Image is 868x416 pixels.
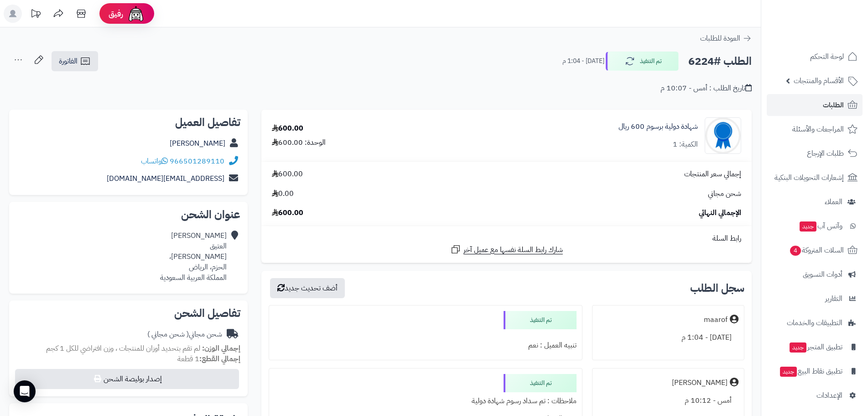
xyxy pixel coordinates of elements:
strong: إجمالي القطع: [199,353,240,364]
div: ملاحظات : تم سداد رسوم شهادة دولية [275,392,577,410]
span: إشعارات التحويلات البنكية [774,171,844,184]
span: السلات المتروكة [789,244,844,257]
span: الإجمالي النهائي [699,208,741,218]
span: التقارير [825,292,842,305]
span: رفيق [109,8,123,19]
span: وآتس آب [799,220,842,232]
small: [DATE] - 1:04 م [562,57,604,66]
a: التقارير [767,288,863,310]
div: الوحدة: 600.00 [272,137,326,148]
span: التطبيقات والخدمات [787,316,842,329]
a: [PERSON_NAME] [170,138,225,149]
div: [PERSON_NAME] [672,378,728,388]
a: واتساب [141,156,168,167]
strong: إجمالي الوزن: [202,343,240,354]
span: الأقسام والمنتجات [794,74,844,87]
span: 0.00 [272,189,294,199]
span: إجمالي سعر المنتجات [684,169,741,179]
a: لوحة التحكم [767,46,863,68]
small: 1 قطعة [177,353,240,364]
div: [DATE] - 1:04 م [598,329,738,347]
span: جديد [790,342,806,353]
div: maarof [704,315,728,325]
img: ai-face.png [127,5,145,23]
h3: سجل الطلب [690,283,744,294]
span: تطبيق المتجر [789,341,842,353]
span: 600.00 [272,169,303,179]
span: لوحة التحكم [810,50,844,63]
a: شهادة دولية برسوم 600 ريال [619,121,698,132]
button: أضف تحديث جديد [270,278,345,298]
h2: تفاصيل الشحن [16,308,240,319]
button: إصدار بوليصة الشحن [15,369,239,389]
div: أمس - 10:12 م [598,392,738,410]
span: لم تقم بتحديد أوزان للمنتجات ، وزن افتراضي للكل 1 كجم [46,343,200,354]
a: العودة للطلبات [700,33,752,44]
a: التطبيقات والخدمات [767,312,863,334]
div: شحن مجاني [147,329,222,340]
span: العملاء [825,195,842,208]
a: أدوات التسويق [767,263,863,285]
h2: تفاصيل العميل [16,117,240,128]
h2: عنوان الشحن [16,209,240,220]
span: العودة للطلبات [700,33,740,44]
div: الكمية: 1 [673,139,698,150]
span: الطلبات [823,99,844,111]
a: [EMAIL_ADDRESS][DOMAIN_NAME] [107,173,224,184]
img: 1724324309-%D8%B4%D9%87%D8%A7%D8%AF%D8%A9-90x90.jpeg [705,117,741,154]
a: الفاتورة [52,51,98,71]
a: الإعدادات [767,384,863,406]
a: السلات المتروكة4 [767,239,863,261]
span: طلبات الإرجاع [807,147,844,160]
a: تطبيق نقاط البيعجديد [767,360,863,382]
a: تطبيق المتجرجديد [767,336,863,358]
span: أدوات التسويق [803,268,842,281]
span: جديد [800,221,816,232]
span: جديد [780,367,797,377]
span: الفاتورة [59,56,78,67]
div: رابط السلة [265,233,748,244]
div: 600.00 [272,123,303,134]
a: تحديثات المنصة [24,5,47,25]
div: تاريخ الطلب : أمس - 10:07 م [660,83,752,94]
button: تم التنفيذ [606,52,679,71]
div: Open Intercom Messenger [14,380,36,402]
a: المراجعات والأسئلة [767,118,863,140]
span: المراجعات والأسئلة [792,123,844,136]
a: وآتس آبجديد [767,215,863,237]
a: العملاء [767,191,863,213]
span: 600.00 [272,208,303,218]
span: ( شحن مجاني ) [147,329,189,340]
span: شحن مجاني [708,189,741,199]
a: الطلبات [767,94,863,116]
span: شارك رابط السلة نفسها مع عميل آخر [463,245,563,255]
h2: الطلب #6224 [688,52,752,71]
a: شارك رابط السلة نفسها مع عميل آخر [450,244,563,255]
span: تطبيق نقاط البيع [779,365,842,378]
a: إشعارات التحويلات البنكية [767,167,863,189]
span: الإعدادات [816,389,842,402]
a: 966501289110 [170,156,224,167]
div: تم التنفيذ [504,374,577,392]
a: طلبات الإرجاع [767,142,863,164]
span: 4 [790,246,801,256]
div: تم التنفيذ [504,311,577,329]
div: [PERSON_NAME] العتيق [PERSON_NAME]، الحزم، الرياض المملكة العربية السعودية [160,231,227,283]
div: تنبيه العميل : نعم [275,337,577,354]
